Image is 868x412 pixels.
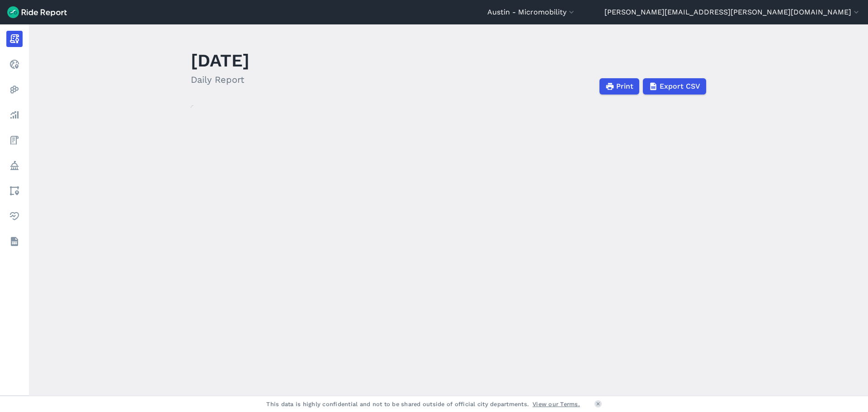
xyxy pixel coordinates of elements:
a: Fees [6,132,23,148]
a: Policy [6,157,23,174]
span: Print [616,81,633,92]
button: Print [599,78,639,95]
button: Export CSV [643,78,706,95]
button: [PERSON_NAME][EMAIL_ADDRESS][PERSON_NAME][DOMAIN_NAME] [604,7,861,18]
a: Report [6,31,23,47]
h2: Daily Report [191,73,250,86]
a: Datasets [6,233,23,250]
a: View our Terms. [533,400,580,408]
h1: [DATE] [191,48,250,73]
span: Export CSV [660,81,700,92]
img: Ride Report [7,6,67,18]
a: Areas [6,183,23,199]
a: Heatmaps [6,81,23,98]
button: Austin - Micromobility [487,7,576,18]
a: Health [6,208,23,224]
a: Realtime [6,56,23,72]
a: Analyze [6,107,23,123]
